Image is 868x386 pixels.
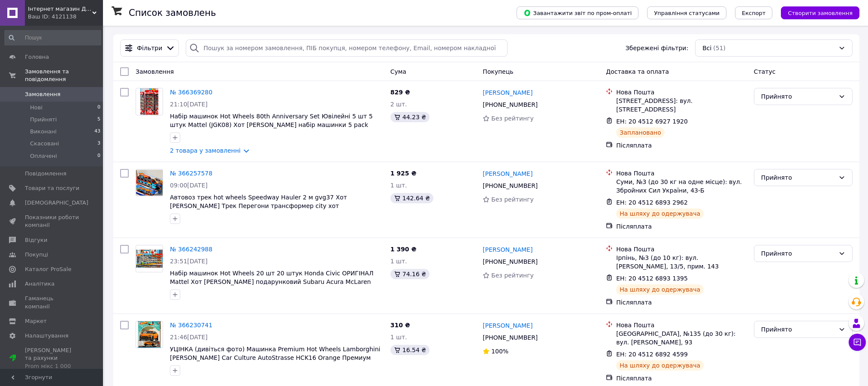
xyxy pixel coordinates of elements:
[25,280,54,288] span: Аналітика
[390,334,407,341] span: 1 шт.
[170,182,208,189] span: 09:00[DATE]
[523,9,632,17] span: Завантажити звіт по пром-оплаті
[761,173,835,182] div: Прийнято
[25,184,79,192] span: Товари та послуги
[30,140,59,148] span: Скасовані
[28,5,92,13] span: Інтернет магазин Дитячі Історії
[25,68,103,83] span: Замовлення та повідомлення
[481,256,539,268] div: [PHONE_NUMBER]
[616,360,704,371] div: На шляху до одержувача
[186,39,508,57] input: Пошук за номером замовлення, ПІБ покупця, номером телефону, Email, номером накладної
[616,298,747,307] div: Післяплата
[136,169,163,196] a: Фото товару
[390,258,407,265] span: 1 шт.
[390,89,410,96] span: 829 ₴
[170,113,373,137] span: Набір машинок Hot Wheels 80th Anniversary Set Ювілейні 5 шт 5 штук Mattel (JGK08) Хот [PERSON_NAM...
[654,10,720,16] span: Управління статусами
[483,169,532,178] a: [PERSON_NAME]
[713,45,726,51] span: (51)
[25,214,79,229] span: Показники роботи компанії
[97,152,100,160] span: 0
[754,68,776,75] span: Статус
[170,346,381,370] a: УЦІНКА (дивіться фото) Машинка Premium Hot Wheels Lamborghini [PERSON_NAME] Car Culture AutoStras...
[761,249,835,258] div: Прийнято
[616,275,688,282] span: ЕН: 20 4512 6893 1395
[30,128,57,136] span: Виконані
[616,253,747,271] div: Ірпінь, №3 (до 10 кг): вул. [PERSON_NAME], 13/5, прим. 143
[390,182,407,189] span: 1 шт.
[30,104,42,112] span: Нові
[390,193,433,203] div: 142.64 ₴
[4,30,101,45] input: Пошук
[25,90,60,98] span: Замовлення
[390,101,407,108] span: 2 шт.
[742,10,766,16] span: Експорт
[25,347,79,370] span: [PERSON_NAME] та рахунки
[97,140,100,148] span: 3
[170,258,208,265] span: 23:51[DATE]
[170,147,241,154] a: 2 товара у замовленні
[390,246,417,253] span: 1 390 ₴
[170,270,373,294] span: Набір машинок Hot Wheels 20 шт 20 штук Honda Civic ОРИГІНАЛ Mattel Хот [PERSON_NAME] подарунковий...
[647,6,726,19] button: Управління статусами
[483,88,532,97] a: [PERSON_NAME]
[94,128,100,136] span: 43
[616,88,747,96] div: Нова Пошта
[97,116,100,124] span: 5
[390,269,429,279] div: 74.16 ₴
[616,351,688,358] span: ЕН: 20 4512 6892 4599
[390,170,417,177] span: 1 925 ₴
[781,6,859,19] button: Створити замовлення
[136,245,163,272] a: Фото товару
[170,194,347,218] a: Автовоз трек hot wheels Speedway Hauler 2 м gvg37 Хот [PERSON_NAME] Трек Перегони трансформер cit...
[390,112,429,122] div: 44.23 ₴
[170,170,212,177] a: № 366257578
[170,101,208,108] span: 21:10[DATE]
[616,96,747,114] div: [STREET_ADDRESS]: вул. [STREET_ADDRESS]
[25,317,47,325] span: Маркет
[481,99,539,111] div: [PHONE_NUMBER]
[483,68,513,75] span: Покупець
[616,169,747,178] div: Нова Пошта
[761,325,835,334] div: Прийнято
[170,246,212,253] a: № 366242988
[25,332,69,340] span: Налаштування
[616,222,747,231] div: Післяплата
[481,332,539,344] div: [PHONE_NUMBER]
[481,180,539,192] div: [PHONE_NUMBER]
[28,13,103,21] div: Ваш ID: 4121138
[491,272,534,279] span: Без рейтингу
[25,295,79,310] span: Гаманець компанії
[702,44,711,52] span: Всі
[136,250,163,267] img: Фото товару
[170,334,208,341] span: 21:46[DATE]
[25,236,47,244] span: Відгуки
[849,334,866,351] button: Чат з покупцем
[616,374,747,383] div: Післяплата
[616,178,747,195] div: Суми, №3 (до 30 кг на одне місце): вул. Збройних Сил України, 43-Б
[491,348,508,355] span: 100%
[616,245,747,253] div: Нова Пошта
[25,251,48,259] span: Покупці
[390,345,429,355] div: 16.54 ₴
[25,265,71,273] span: Каталог ProSale
[129,8,216,18] h1: Список замовлень
[772,9,859,16] a: Створити замовлення
[788,10,853,16] span: Створити замовлення
[616,329,747,347] div: [GEOGRAPHIC_DATA], №135 (до 30 кг): вул. [PERSON_NAME], 93
[97,104,100,112] span: 0
[616,141,747,150] div: Післяплата
[136,68,174,75] span: Замовлення
[138,321,160,348] img: Фото товару
[25,362,79,370] div: Prom мікс 1 000
[390,68,406,75] span: Cума
[390,322,410,329] span: 310 ₴
[170,89,212,96] a: № 366369280
[616,321,747,329] div: Нова Пошта
[25,170,67,178] span: Повідомлення
[483,321,532,330] a: [PERSON_NAME]
[626,44,688,52] span: Збережені фільтри:
[136,321,163,348] a: Фото товару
